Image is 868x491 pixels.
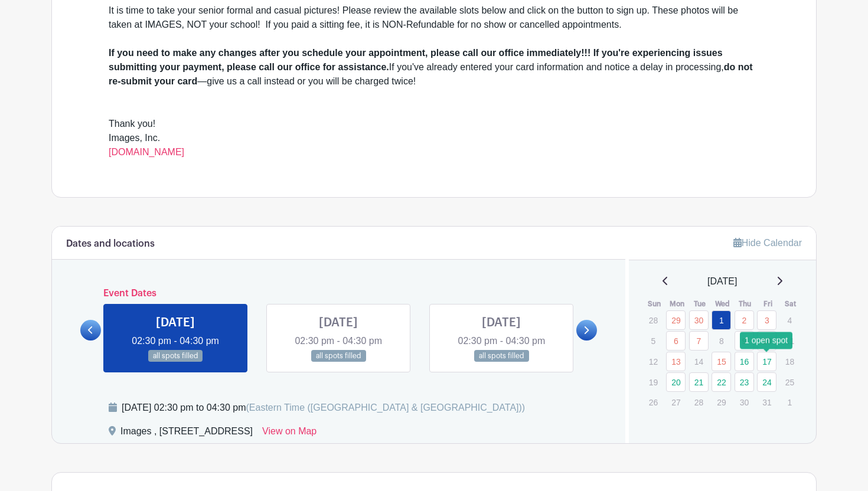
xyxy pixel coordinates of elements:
a: 7 [689,331,709,351]
h6: Event Dates [101,288,576,299]
a: 1 [712,310,731,330]
p: 19 [644,373,663,391]
a: 9 [735,331,754,351]
a: 24 [757,372,776,392]
p: 26 [644,393,663,411]
div: It is time to take your senior formal and casual pictures! Please review the available slots belo... [109,4,759,32]
p: 4 [780,311,800,329]
p: 30 [735,393,754,411]
a: 13 [666,352,686,371]
a: [DOMAIN_NAME] [109,147,184,157]
a: 16 [735,352,754,371]
span: (Eastern Time ([GEOGRAPHIC_DATA] & [GEOGRAPHIC_DATA])) [246,402,525,413]
th: Tue [688,298,712,310]
a: 21 [689,372,709,392]
th: Sun [643,298,666,310]
strong: do not re-submit your card [109,62,753,86]
p: 28 [644,311,663,329]
th: Sat [779,298,802,310]
span: [DATE] [707,274,737,289]
a: 30 [689,310,709,330]
a: 20 [666,372,686,392]
a: 15 [712,352,731,371]
p: 12 [644,352,663,371]
p: 27 [666,393,686,411]
a: 23 [735,372,754,392]
p: 14 [689,352,709,371]
a: 29 [666,310,686,330]
p: 29 [712,393,731,411]
div: Thank you! [109,117,759,131]
a: 6 [666,331,686,351]
th: Mon [665,298,688,310]
a: 3 [757,310,776,330]
div: Images , [STREET_ADDRESS] [120,424,253,443]
div: [DATE] 02:30 pm to 04:30 pm [122,401,525,415]
p: 25 [780,373,800,391]
th: Wed [711,298,734,310]
p: 5 [644,332,663,350]
a: View on Map [262,424,316,443]
a: 17 [757,352,776,371]
p: 31 [757,393,776,411]
th: Thu [734,298,757,310]
p: 28 [689,393,709,411]
strong: If you need to make any changes after you schedule your appointment, please call our office immed... [109,48,723,72]
p: 1 [780,393,800,411]
h6: Dates and locations [66,238,155,250]
p: 18 [780,352,800,371]
a: 2 [735,310,754,330]
a: Hide Calendar [733,238,802,248]
div: 1 open spot [740,332,792,349]
a: 22 [712,372,731,392]
div: Images, Inc. [109,131,759,159]
div: If you've already entered your card information and notice a delay in processing, —give us a call... [109,46,759,89]
p: 8 [712,332,731,350]
th: Fri [756,298,779,310]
